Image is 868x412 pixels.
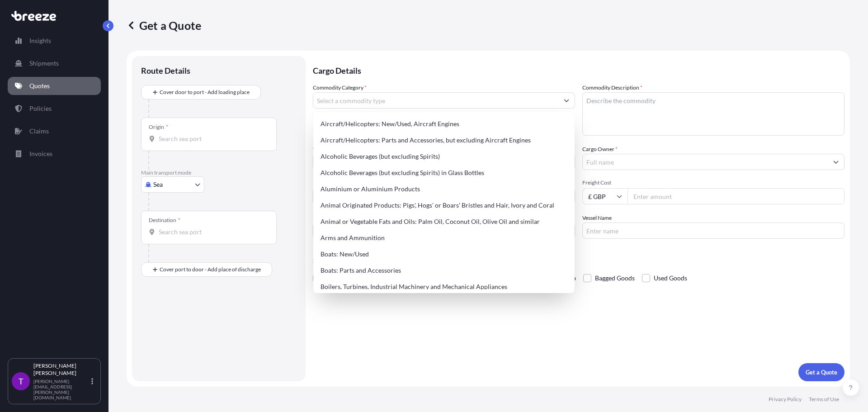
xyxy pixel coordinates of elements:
div: Alcoholic Beverages (but excluding Spirits) [317,148,571,165]
p: Get a Quote [127,18,201,33]
span: Commodity Value [313,145,575,152]
input: Origin [159,134,265,143]
div: Arms and Ammunition [317,230,571,246]
input: Destination [159,227,265,237]
button: Cover door to port - Add loading place [141,85,261,99]
div: Aircraft/Helicopters: Parts and Accessories, but excluding Aircraft Engines [317,132,571,148]
div: Boats: New/Used [317,246,571,262]
span: T [19,377,24,386]
label: Commodity Category [313,83,367,92]
p: Policies [29,104,52,113]
a: Claims [8,122,101,140]
a: Invoices [8,145,101,163]
p: Get a Quote [806,368,837,377]
input: Your internal reference [313,223,575,239]
p: [PERSON_NAME] [PERSON_NAME] [33,362,90,377]
p: Invoices [29,149,52,158]
label: Vessel Name [582,213,612,223]
a: Policies [8,99,101,118]
span: Sea [153,180,163,189]
p: Special Conditions [313,257,844,264]
a: Shipments [8,54,101,72]
div: Animal Originated Products: Pigs', Hogs' or Boars' Bristles and Hair, Ivory and Coral [317,197,571,213]
a: Quotes [8,77,101,95]
span: Used Goods [654,271,687,285]
input: Select a commodity type [313,92,558,109]
p: Route Details [141,65,190,76]
div: Animal or Vegetable Fats and Oils: Palm Oil, Coconut Oil, Olive Oil and similar [317,213,571,230]
p: Main transport mode [141,169,297,176]
div: Destination [149,217,180,224]
div: Aluminium or Aluminium Products [317,181,571,197]
a: Insights [8,32,101,50]
span: Cover port to door - Add place of discharge [160,265,261,274]
button: Show suggestions [828,154,844,170]
div: Origin [149,123,168,131]
div: Boats: Parts and Accessories [317,262,571,279]
label: Booking Reference [313,213,358,223]
span: Load Type [313,179,340,188]
p: Claims [29,127,49,136]
p: [PERSON_NAME][EMAIL_ADDRESS][PERSON_NAME][DOMAIN_NAME] [33,379,90,400]
span: Freight Cost [582,179,844,186]
p: Cargo Details [313,56,844,83]
span: Bagged Goods [595,271,635,285]
button: Cover port to door - Add place of discharge [141,262,272,277]
div: Aircraft/Helicopters: New/Used, Aircraft Engines [317,116,571,132]
button: Show suggestions [558,92,575,109]
button: Select transport [141,176,204,193]
button: Get a Quote [798,363,844,381]
div: Boilers, Turbines, Industrial Machinery and Mechanical Appliances [317,279,571,295]
button: LCL [313,188,575,204]
input: Full name [583,154,828,170]
p: Insights [29,36,51,45]
input: Enter name [582,223,844,239]
span: Cover door to port - Add loading place [160,88,250,97]
p: Quotes [29,81,50,90]
p: Shipments [29,59,59,68]
a: Terms of Use [809,396,839,403]
input: Enter amount [627,188,844,204]
label: Commodity Description [582,83,642,92]
label: Cargo Owner [582,145,618,154]
a: Privacy Policy [769,396,802,403]
div: Alcoholic Beverages (but excluding Spirits) in Glass Bottles [317,165,571,181]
